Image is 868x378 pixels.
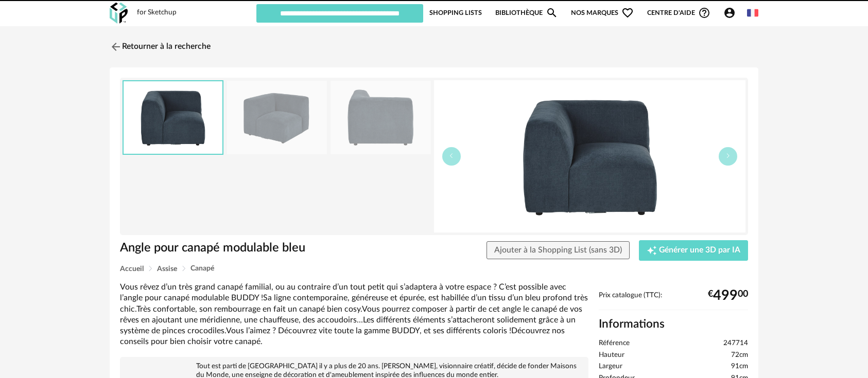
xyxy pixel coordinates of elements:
img: angle-pour-canape-modulable-bleu-1000-7-33-247714_5.jpg [227,81,327,154]
div: € 00 [708,292,748,300]
div: Vous rêvez d’un très grand canapé familial, ou au contraire d’un tout petit qui s’adaptera à votr... [120,282,588,348]
button: Ajouter à la Shopping List (sans 3D) [487,241,630,260]
img: OXP [110,3,128,24]
a: Shopping Lists [429,3,482,23]
span: Help Circle Outline icon [698,7,710,19]
img: fr [747,7,758,19]
span: Magnify icon [546,7,558,19]
a: BibliothèqueMagnify icon [495,3,558,23]
span: Accueil [120,265,144,273]
div: for Sketchup [137,8,177,17]
span: Account Circle icon [723,7,736,19]
span: Canapé [190,265,214,272]
span: Creation icon [647,245,657,256]
span: 499 [713,292,738,300]
img: angle-pour-canape-modulable-bleu-1000-7-33-247714_4.jpg [434,80,745,232]
span: Hauteur [599,351,624,360]
h1: Angle pour canapé modulable bleu [120,240,376,256]
div: Prix catalogue (TTC): [599,291,748,310]
span: Largeur [599,362,622,371]
span: Centre d'aideHelp Circle Outline icon [647,7,710,19]
span: Générer une 3D par IA [659,246,740,255]
span: Référence [599,339,630,348]
span: Nos marques [571,3,634,23]
h2: Informations [599,317,748,332]
span: Account Circle icon [723,7,740,19]
img: svg+xml;base64,PHN2ZyB3aWR0aD0iMjQiIGhlaWdodD0iMjQiIHZpZXdCb3g9IjAgMCAyNCAyNCIgZmlsbD0ibm9uZSIgeG... [110,41,122,53]
span: Assise [157,265,177,273]
span: 72cm [731,351,748,360]
span: 91cm [731,362,748,371]
a: Retourner à la recherche [110,35,211,58]
img: angle-pour-canape-modulable-bleu-1000-7-33-247714_4.jpg [124,81,222,154]
div: Breadcrumb [120,265,748,273]
button: Creation icon Générer une 3D par IA [639,240,748,261]
span: Ajouter à la Shopping List (sans 3D) [494,246,622,254]
img: angle-pour-canape-modulable-bleu-1000-7-33-247714_6.jpg [331,81,430,154]
span: Heart Outline icon [621,7,634,19]
span: 247714 [723,339,748,348]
